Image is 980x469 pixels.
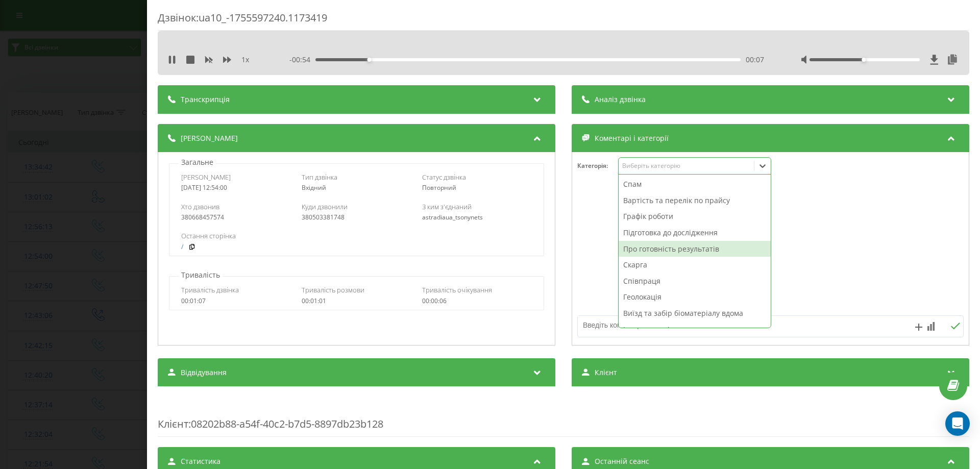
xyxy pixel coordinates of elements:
div: Вартість та перелік по прайсу [619,192,771,209]
div: Скарга [619,257,771,273]
span: - 00:54 [289,55,315,65]
div: Співпраця [619,273,771,289]
span: Тривалість дзвінка [181,285,239,294]
span: Коментарі і категорії [595,133,669,143]
span: Вхідний [302,183,326,192]
span: Тип дзвінка [302,172,337,182]
span: Хто дзвонив [181,202,219,211]
a: / [181,243,183,251]
div: Підготовка до дослідження [619,225,771,241]
div: Виїзд та забір біоматеріалу вдома [619,305,771,322]
div: Спам [619,176,771,192]
div: 380668457574 [181,214,291,221]
div: [DATE] 12:54:00 [181,184,291,191]
span: Останній сеанс [595,456,649,466]
span: Куди дзвонили [302,202,348,211]
div: 00:00:06 [422,298,532,305]
span: Тривалість розмови [302,285,364,294]
span: [PERSON_NAME] [181,133,238,143]
p: Загальне [179,157,216,167]
span: Аналіз дзвінка [595,94,646,105]
div: Accessibility label [862,58,866,62]
div: astradiaua_tsonynets [422,214,532,221]
div: Про готовність результатів [619,241,771,257]
div: Open Intercom Messenger [945,411,970,436]
div: 00:01:07 [181,298,291,305]
div: Accessibility label [367,58,372,62]
div: 380503381748 [302,214,411,221]
div: : 08202b88-a54f-40c2-b7d5-8897db23b128 [158,397,969,437]
span: Повторний [422,183,456,192]
span: Статистика [181,456,220,466]
span: Клієнт [158,417,188,431]
span: 1 x [241,55,249,65]
span: Статус дзвінка [422,172,466,182]
p: Тривалість [179,270,223,280]
span: Остання сторінка [181,231,236,240]
span: 00:07 [746,55,764,65]
span: Клієнт [595,367,617,378]
span: З ким з'єднаний [422,202,472,211]
div: Графік роботи [619,208,771,225]
div: Дзвінок : ua10_-1755597240.1173419 [158,11,969,31]
div: Інтерпретація [619,322,771,338]
span: Транскрипція [181,94,230,105]
span: [PERSON_NAME] [181,172,231,182]
h4: Категорія : [577,162,618,169]
span: Тривалість очікування [422,285,492,294]
div: Геолокація [619,289,771,305]
span: Відвідування [181,367,227,378]
div: 00:01:01 [302,298,411,305]
div: Виберіть категорію [622,162,750,170]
